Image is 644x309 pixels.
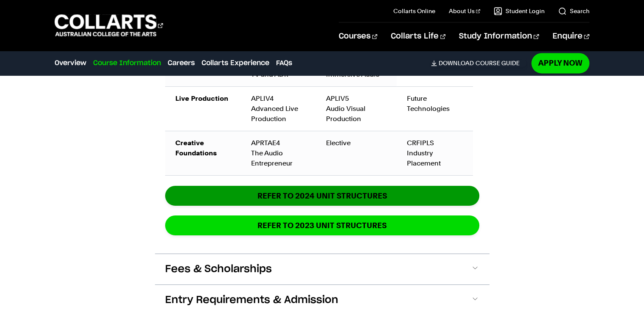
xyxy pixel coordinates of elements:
[449,7,480,15] a: About Us
[326,138,387,148] div: Elective
[407,138,462,168] div: CRFIPLS Industry Placement
[439,59,474,67] span: Download
[558,7,589,15] a: Search
[531,53,589,73] a: Apply Now
[494,7,544,15] a: Student Login
[175,94,228,102] strong: Live Production
[202,58,269,68] a: Collarts Experience
[155,254,489,284] button: Fees & Scholarships
[326,94,387,124] div: APLIV5 Audio Visual Production
[407,94,462,114] div: Future Technologies
[459,22,539,50] a: Study Information
[393,7,435,15] a: Collarts Online
[251,94,306,124] div: APLIV4 Advanced Live Production
[165,215,479,235] a: REFER TO 2023 UNIT STRUCTURES
[251,138,306,168] div: APRTAE4 The Audio Entrepreneur
[93,58,161,68] a: Course Information
[168,58,195,68] a: Careers
[339,22,377,50] a: Courses
[165,293,338,307] span: Entry Requirements & Admission
[276,58,292,68] a: FAQs
[55,13,163,37] div: Go to homepage
[165,186,479,206] a: REFER TO 2024 unit structures
[175,139,217,157] strong: Creative Foundations
[165,262,272,276] span: Fees & Scholarships
[553,22,589,50] a: Enquire
[431,59,526,67] a: DownloadCourse Guide
[391,22,445,50] a: Collarts Life
[55,58,86,68] a: Overview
